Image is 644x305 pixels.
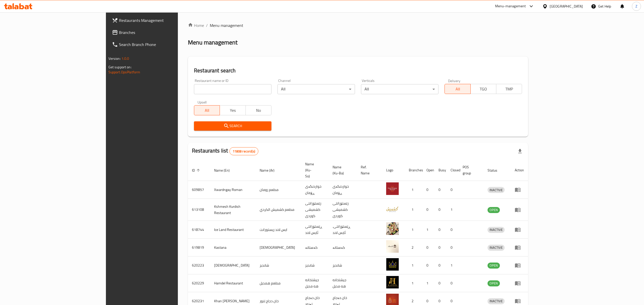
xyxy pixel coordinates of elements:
td: جيشتخانه هه مديل [329,274,357,292]
img: Xwardngay Roman [386,182,399,195]
button: Yes [220,105,246,115]
h2: Restaurants list [192,147,258,155]
span: Search [198,123,267,129]
td: شانديز [301,257,329,274]
span: Z [635,4,637,9]
img: Kshmesh Kurdish Restaurant [386,202,399,215]
span: ID [192,167,202,173]
span: OPEN [488,263,500,268]
span: POS group [463,164,477,176]
td: 0 [434,199,447,221]
td: 1 [447,199,459,221]
span: All [196,107,218,114]
span: Branches [119,29,210,35]
th: Closed [447,160,459,181]
span: Yes [222,107,244,114]
button: Search [194,121,271,131]
td: رێستۆرانتی کشمیشى كوردى [301,199,329,221]
span: Restaurants Management [119,17,210,23]
div: OPEN [488,263,500,269]
td: 0 [434,221,447,239]
td: 0 [434,181,447,199]
nav: breadcrumb [188,22,528,28]
td: جيشتخانه هه مديل [301,274,329,292]
td: مطعم كشميش الكردي [256,199,301,221]
label: Delivery [448,79,461,82]
td: شانديز [256,257,301,274]
button: TGO [470,84,496,94]
div: Menu [515,187,524,193]
div: Menu [515,262,524,268]
span: Name (Ku-So) [305,161,323,179]
span: 11808 record(s) [230,149,258,154]
th: Logo [382,160,405,181]
td: 0 [447,181,459,199]
td: Hamdel Restaurant [210,274,256,292]
span: No [248,107,269,114]
td: 1 [447,257,459,274]
div: Menu [515,298,524,304]
td: 1 [405,257,422,274]
td: 0 [422,199,434,221]
td: 0 [422,239,434,257]
div: INACTIVE [488,187,505,193]
td: Kastana [210,239,256,257]
div: All [361,84,438,94]
th: Branches [405,160,422,181]
h2: Restaurant search [194,67,522,74]
td: 0 [422,181,434,199]
img: Shandiz [386,258,399,271]
div: All [277,84,355,94]
th: Open [422,160,434,181]
span: 1.0.0 [122,55,129,62]
div: Menu [515,227,524,233]
input: Search for restaurant name or ID.. [194,84,271,94]
button: No [246,105,271,115]
td: 0 [434,239,447,257]
span: TGO [473,85,494,93]
div: Menu [515,280,524,286]
div: Menu [515,244,524,250]
th: Action [511,160,528,181]
td: مطعم رومان [256,181,301,199]
td: 1 [405,274,422,292]
td: 0 [447,221,459,239]
td: 0 [434,257,447,274]
a: Support.OpsPlatform [108,69,140,75]
td: 1 [405,181,422,199]
a: Search Branch Phone [108,38,214,50]
td: 0 [447,239,459,257]
td: مطعم همديل [256,274,301,292]
span: Name (Ar) [260,167,281,173]
td: خواردنگەی ڕۆمان [329,181,357,199]
td: 2 [405,239,422,257]
div: INACTIVE [488,227,505,233]
span: Status [488,167,504,173]
span: INACTIVE [488,227,505,233]
td: 1 [405,221,422,239]
button: All [194,105,220,115]
td: 1 [405,199,422,221]
td: خواردنگەی ڕۆمان [301,181,329,199]
td: [DEMOGRAPHIC_DATA] [256,239,301,257]
td: 0 [434,274,447,292]
span: Menu management [210,22,243,28]
td: شانديز [329,257,357,274]
button: All [445,84,470,94]
td: Kshmesh Kurdish Restaurant [210,199,256,221]
td: Xwardngay Roman [210,181,256,199]
span: Name (En) [214,167,236,173]
a: Branches [108,26,214,38]
td: 0 [447,274,459,292]
div: Menu [515,207,524,213]
td: 1 [422,221,434,239]
button: TMP [496,84,522,94]
div: OPEN [488,207,500,213]
span: OPEN [488,280,500,286]
span: INACTIVE [488,298,505,304]
span: Ref. Name [361,164,376,176]
td: رێستۆرانتی کشمیشى كوردى [329,199,357,221]
span: All [447,85,468,93]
